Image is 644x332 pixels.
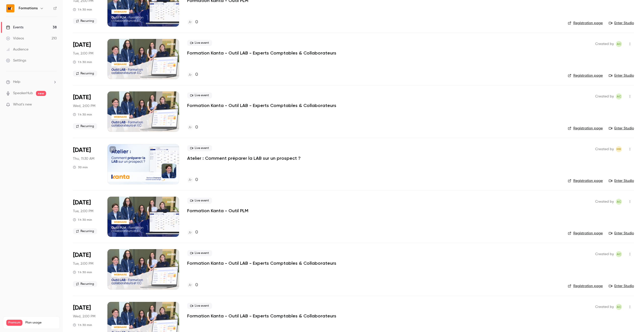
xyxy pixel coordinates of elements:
span: Marion Roquet [616,146,622,152]
a: Formation Kanta - Outil LAB - Experts Comptables & Collaborateurs [187,102,336,108]
span: [DATE] [73,304,91,312]
div: Audience [6,47,28,52]
span: Created by [595,93,614,99]
a: 0 [187,229,198,236]
a: Enter Studio [609,21,634,26]
a: Formation Kanta - Outil LAB - Experts Comptables & Collaborateurs [187,313,336,319]
div: Nov 6 Thu, 11:30 AM (Europe/Paris) [73,144,99,184]
span: Created by [595,304,614,310]
span: MR [617,146,621,152]
span: Anaïs Cachelou [616,41,622,47]
span: Live event [187,303,212,309]
span: AC [617,41,621,47]
h4: 0 [195,229,198,236]
span: Created by [595,41,614,47]
span: [DATE] [73,41,91,49]
span: AC [617,304,621,310]
span: AC [617,251,621,257]
a: Registration page [568,73,603,78]
a: Registration page [568,284,603,289]
h4: 0 [195,19,198,26]
span: Premium [6,320,22,326]
a: Formation Kanta - Outil PLM [187,208,248,214]
span: new [36,91,46,96]
span: Recurring [73,71,97,77]
a: 0 [187,71,198,78]
div: Videos [6,36,24,41]
div: Nov 5 Wed, 2:00 PM (Europe/Paris) [73,91,99,132]
div: 1 h 30 min [73,323,92,327]
a: 0 [187,124,198,131]
span: Live event [187,92,212,98]
span: Live event [187,40,212,46]
span: Help [13,79,20,85]
span: AC [617,199,621,205]
a: 0 [187,177,198,183]
span: [DATE] [73,199,91,207]
a: Formation Kanta - Outil LAB - Experts Comptables & Collaborateurs [187,50,336,56]
span: Anaïs Cachelou [616,199,622,205]
div: Settings [6,58,26,63]
span: Created by [595,199,614,205]
a: Enter Studio [609,178,634,183]
span: Anaïs Cachelou [616,251,622,257]
span: Tue, 2:00 PM [73,209,93,214]
div: 1 h 30 min [73,113,92,117]
li: help-dropdown-opener [6,79,57,85]
span: [DATE] [73,251,91,259]
span: Live event [187,145,212,151]
span: Live event [187,198,212,204]
span: Anaïs Cachelou [616,304,622,310]
a: Formation Kanta - Outil LAB - Experts Comptables & Collaborateurs [187,260,336,266]
div: 1 h 30 min [73,218,92,222]
div: 1 h 30 min [73,60,92,64]
span: Created by [595,146,614,152]
a: Atelier : Comment préparer la LAB sur un prospect ? [187,155,301,161]
span: Tue, 2:00 PM [73,51,93,56]
a: Registration page [568,178,603,183]
a: 0 [187,19,198,26]
a: Registration page [568,21,603,26]
span: Recurring [73,281,97,287]
h4: 0 [195,282,198,289]
div: Nov 11 Tue, 2:00 PM (Europe/Paris) [73,197,99,237]
span: Tue, 2:00 PM [73,261,93,266]
span: Created by [595,251,614,257]
a: SpeakerHub [13,91,33,96]
span: [DATE] [73,146,91,154]
h4: 0 [195,177,198,183]
div: 1 h 30 min [73,8,92,12]
span: Plan usage [25,321,57,325]
a: Enter Studio [609,126,634,131]
a: Registration page [568,231,603,236]
span: Live event [187,250,212,256]
a: Enter Studio [609,231,634,236]
h4: 0 [195,124,198,131]
a: Enter Studio [609,284,634,289]
a: 0 [187,282,198,289]
span: Anaïs Cachelou [616,93,622,99]
img: Formations [6,4,14,12]
h6: Formations [19,6,38,11]
div: Nov 11 Tue, 2:00 PM (Europe/Paris) [73,249,99,289]
span: AC [617,93,621,99]
h4: 0 [195,71,198,78]
span: [DATE] [73,93,91,101]
div: 30 min [73,165,88,169]
span: Recurring [73,123,97,129]
span: Thu, 11:30 AM [73,156,94,161]
iframe: Noticeable Trigger [51,102,57,107]
span: Wed, 2:00 PM [73,314,95,319]
a: Registration page [568,126,603,131]
div: 1 h 30 min [73,270,92,274]
span: Wed, 2:00 PM [73,103,95,108]
div: Nov 4 Tue, 2:00 PM (Europe/Paris) [73,39,99,79]
span: Recurring [73,228,97,234]
span: What's new [13,102,32,107]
